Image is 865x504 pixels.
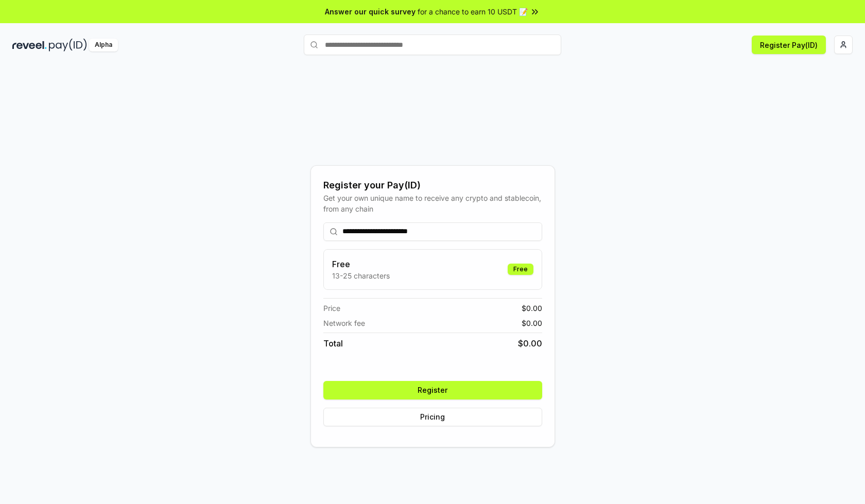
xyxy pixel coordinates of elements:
span: Answer our quick survey [325,6,416,17]
p: 13-25 characters [332,270,390,281]
button: Register Pay(ID) [752,36,826,54]
span: Total [323,337,343,350]
div: Free [508,264,533,275]
img: reveel_dark [12,39,47,51]
img: pay_id [49,39,87,51]
span: $ 0.00 [522,318,542,328]
span: $ 0.00 [518,337,542,350]
span: $ 0.00 [522,303,542,314]
h3: Free [332,258,390,270]
div: Alpha [89,39,118,51]
button: Pricing [323,408,542,426]
span: Price [323,303,340,314]
div: Get your own unique name to receive any crypto and stablecoin, from any chain [323,193,542,214]
button: Register [323,381,542,399]
div: Register your Pay(ID) [323,178,542,193]
span: Network fee [323,318,365,328]
span: for a chance to earn 10 USDT 📝 [418,6,528,17]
